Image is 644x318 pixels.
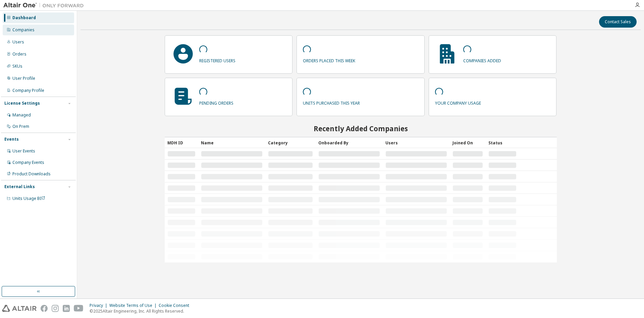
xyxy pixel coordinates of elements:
p: orders placed this week [303,56,355,64]
div: MDH ID [167,137,196,148]
p: pending orders [199,98,233,106]
div: Orders [12,51,26,57]
p: your company usage [435,98,481,106]
div: Company Profile [12,88,44,93]
div: Dashboard [12,15,36,21]
div: SKUs [12,64,22,69]
p: © 2025 Altair Engineering, Inc. All Rights Reserved. [90,308,193,314]
div: External Links [4,184,35,189]
div: Category [268,137,313,148]
div: On Prem [12,124,29,129]
div: Events [4,137,19,142]
div: Users [385,137,447,148]
div: Privacy [90,303,109,308]
div: Companies [12,27,35,33]
div: Cookie Consent [159,303,193,308]
div: Managed [12,112,31,118]
img: altair_logo.svg [2,305,37,312]
img: youtube.svg [74,305,84,312]
div: Status [488,137,517,148]
button: Contact Sales [599,16,637,28]
p: units purchased this year [303,98,360,106]
div: Name [201,137,263,148]
div: Users [12,39,24,45]
img: instagram.svg [52,305,59,312]
img: Altair One [3,2,87,9]
div: Product Downloads [12,171,51,177]
div: License Settings [4,101,40,106]
h2: Recently Added Companies [165,124,557,133]
div: Website Terms of Use [109,303,159,308]
p: companies added [463,56,501,64]
span: Units Usage BI [12,196,45,201]
p: registered users [199,56,235,64]
img: facebook.svg [41,305,48,312]
img: linkedin.svg [63,305,70,312]
div: Company Events [12,160,44,165]
div: User Events [12,148,35,154]
div: User Profile [12,76,35,81]
div: Onboarded By [318,137,380,148]
div: Joined On [452,137,483,148]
